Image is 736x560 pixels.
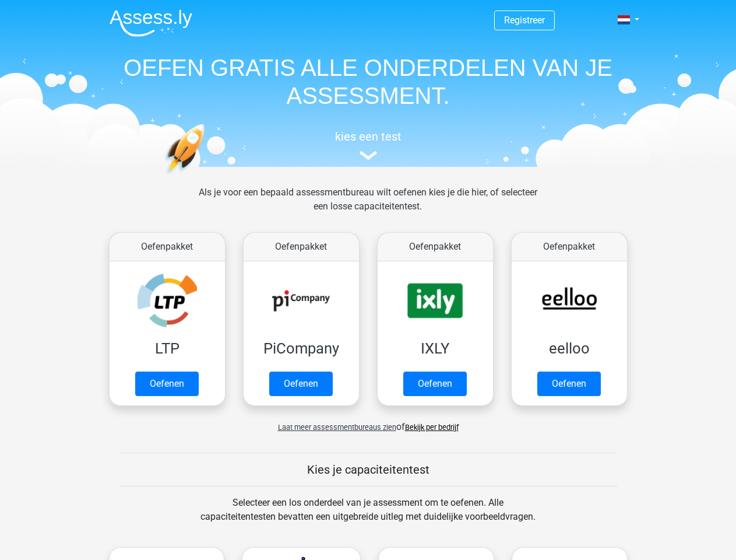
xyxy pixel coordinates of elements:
[110,9,192,37] img: Assessly
[504,15,545,26] a: Registreer
[164,124,250,229] img: oefenen
[100,129,636,143] h5: kies een test
[100,129,636,160] a: kies een test
[360,151,377,160] img: assessment
[119,463,617,477] h5: Kies je capaciteitentest
[100,411,636,434] div: of
[135,372,199,396] a: Oefenen
[405,423,459,432] a: Bekijk per bedrijf
[278,423,396,432] span: Laat meer assessmentbureaus zien
[189,185,547,228] div: Als je voor een bepaald assessmentbureau wilt oefenen kies je die hier, of selecteer een losse ca...
[189,496,547,538] div: Selecteer een los onderdeel van je assessment om te oefenen. Alle capaciteitentesten bevatten een...
[269,372,333,396] a: Oefenen
[100,54,636,110] h1: OEFEN GRATIS ALLE ONDERDELEN VAN JE ASSESSMENT.
[537,372,601,396] a: Oefenen
[403,372,467,396] a: Oefenen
